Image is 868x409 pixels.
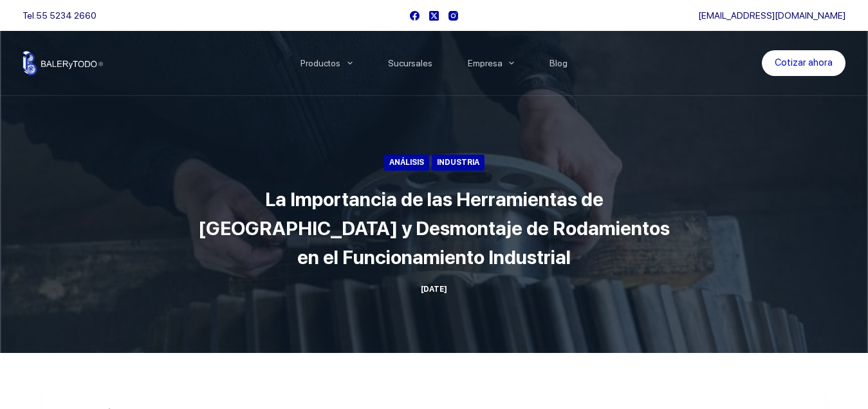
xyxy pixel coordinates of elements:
a: Facebook [410,11,420,21]
a: Análisis [384,155,429,171]
time: [DATE] [421,285,447,294]
nav: Menu Principal [282,31,586,95]
span: Tel. [23,10,97,21]
h1: La Importancia de las Herramientas de [GEOGRAPHIC_DATA] y Desmontaje de Rodamientos en el Funcion... [193,185,676,272]
a: Cotizar ahora [762,50,845,76]
a: Industria [432,155,485,171]
a: X (Twitter) [429,11,439,21]
img: Balerytodo [23,51,103,75]
a: [EMAIL_ADDRESS][DOMAIN_NAME] [698,10,845,21]
a: Instagram [448,11,458,21]
a: 55 5234 2660 [36,10,97,21]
